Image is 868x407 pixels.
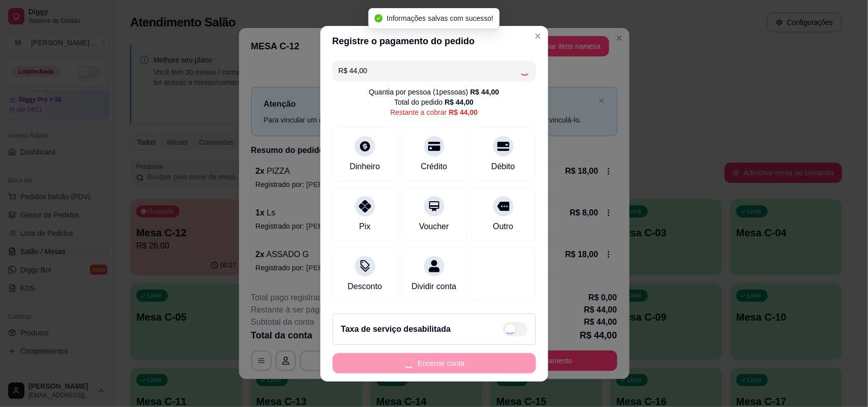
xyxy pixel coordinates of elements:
button: Close [530,28,546,44]
div: Dividir conta [411,280,456,293]
div: Débito [491,161,515,173]
div: R$ 44,00 [470,87,499,97]
div: Voucher [419,221,449,233]
div: R$ 44,00 [449,107,478,117]
div: Dinheiro [350,161,380,173]
div: Total do pedido [395,97,474,107]
input: Ex.: hambúrguer de cordeiro [339,60,520,81]
div: Crédito [421,161,447,173]
div: Loading [520,66,530,76]
span: check-circle [374,14,382,22]
div: Quantia por pessoa ( 1 pessoas) [369,87,499,97]
div: Restante a cobrar [390,107,477,117]
div: Pix [359,221,370,233]
div: Desconto [348,280,382,293]
div: R$ 44,00 [445,97,474,107]
header: Registre o pagamento do pedido [320,26,548,56]
h2: Taxa de serviço desabilitada [341,323,451,335]
span: Informações salvas com sucesso! [386,14,493,22]
div: Outro [493,221,513,233]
